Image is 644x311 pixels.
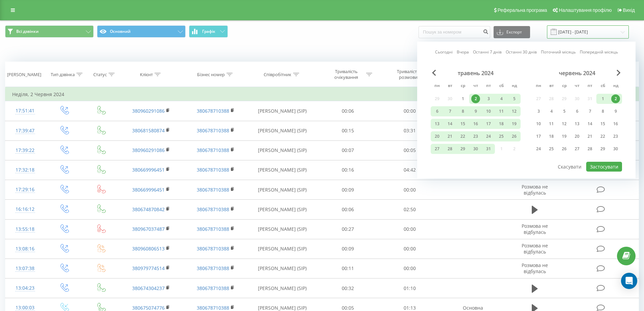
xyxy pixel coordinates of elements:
div: 3 [484,94,493,103]
div: ср 26 черв 2024 р. [558,144,571,154]
div: 17:51:41 [12,104,38,117]
div: сб 15 черв 2024 р. [596,119,609,129]
div: чт 23 трав 2024 р. [469,131,482,141]
div: вт 4 черв 2024 р. [545,106,558,116]
div: 24 [534,145,543,153]
a: Останні 7 днів [473,49,502,55]
div: вт 28 трав 2024 р. [444,144,456,154]
div: 4 [497,94,506,103]
button: Всі дзвінки [5,25,94,38]
div: пт 17 трав 2024 р. [482,119,495,129]
div: 17 [484,119,493,128]
div: Співробітник [264,72,291,77]
span: Налаштування профілю [559,7,612,13]
div: чт 13 черв 2024 р. [571,119,583,129]
div: нд 23 черв 2024 р. [609,131,622,141]
abbr: понеділок [533,81,544,91]
td: 00:00 [379,259,441,278]
div: 26 [510,132,519,141]
a: 380681580874 [132,127,165,134]
div: чт 20 черв 2024 р. [571,131,583,141]
div: пт 24 трав 2024 р. [482,131,495,141]
div: вт 18 черв 2024 р. [545,131,558,141]
td: [PERSON_NAME] (SIP) [248,101,317,121]
abbr: четвер [572,81,582,91]
div: червень 2024 [532,70,622,76]
abbr: середа [559,81,569,91]
td: Неділя, 2 Червня 2024 [5,88,639,101]
div: Бізнес номер [197,72,225,77]
div: 13 [573,119,581,128]
div: нд 2 черв 2024 р. [609,94,622,104]
div: нд 30 черв 2024 р. [609,144,622,154]
div: вт 11 черв 2024 р. [545,119,558,129]
div: 20 [573,132,581,141]
abbr: неділя [509,81,519,91]
a: 380678710388 [197,166,229,173]
div: 13:08:16 [12,242,38,256]
a: 380678710388 [197,108,229,114]
div: нд 12 трав 2024 р. [508,106,521,116]
div: пн 20 трав 2024 р. [431,131,444,141]
div: 7 [446,107,454,116]
div: сб 18 трав 2024 р. [495,119,508,129]
div: ср 15 трав 2024 р. [456,119,469,129]
td: 00:06 [317,200,379,219]
div: 21 [446,132,454,141]
td: [PERSON_NAME] (SIP) [248,279,317,298]
div: пт 31 трав 2024 р. [482,144,495,154]
div: ср 5 черв 2024 р. [558,106,571,116]
div: ср 19 черв 2024 р. [558,131,571,141]
div: 30 [471,145,480,153]
td: [PERSON_NAME] (SIP) [248,219,317,239]
abbr: п’ятниця [483,81,494,91]
div: 18 [497,119,506,128]
div: чт 16 трав 2024 р. [469,119,482,129]
div: 4 [547,107,556,116]
a: Вчора [457,49,469,55]
div: пн 6 трав 2024 р. [431,106,444,116]
div: 9 [611,107,620,116]
div: 23 [611,132,620,141]
div: Тривалість розмови [390,69,426,80]
td: [PERSON_NAME] (SIP) [248,140,317,160]
td: 04:42 [379,160,441,180]
div: вт 25 черв 2024 р. [545,144,558,154]
div: 22 [458,132,467,141]
div: 2 [471,94,480,103]
span: Всі дзвінки [16,29,39,34]
a: 380678710388 [197,265,229,271]
td: 02:50 [379,200,441,219]
div: пн 10 черв 2024 р. [532,119,545,129]
div: 17 [534,132,543,141]
a: 380674304237 [132,285,165,291]
div: пн 24 черв 2024 р. [532,144,545,154]
div: 19 [510,119,519,128]
div: сб 11 трав 2024 р. [495,106,508,116]
a: 380960291086 [132,108,165,114]
td: 00:16 [317,160,379,180]
div: чт 9 трав 2024 р. [469,106,482,116]
div: 17:39:47 [12,124,38,137]
div: 20 [433,132,442,141]
div: вт 21 трав 2024 р. [444,131,456,141]
div: нд 9 черв 2024 р. [609,106,622,116]
td: 03:31 [379,121,441,140]
div: 29 [598,145,607,153]
div: 9 [471,107,480,116]
div: 13:55:18 [12,223,38,236]
div: Тривалість очікування [328,69,364,80]
div: 13:07:38 [12,262,38,275]
a: Поточний місяць [541,49,576,55]
div: 26 [560,145,569,153]
abbr: неділя [611,81,621,91]
span: Розмова не відбулась [522,223,548,235]
div: 13 [433,119,442,128]
td: 01:10 [379,279,441,298]
div: 28 [586,145,594,153]
button: Основний [97,25,186,38]
div: пт 14 черв 2024 р. [583,119,596,129]
div: ср 1 трав 2024 р. [456,94,469,104]
td: 00:09 [317,180,379,200]
td: 00:07 [317,140,379,160]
